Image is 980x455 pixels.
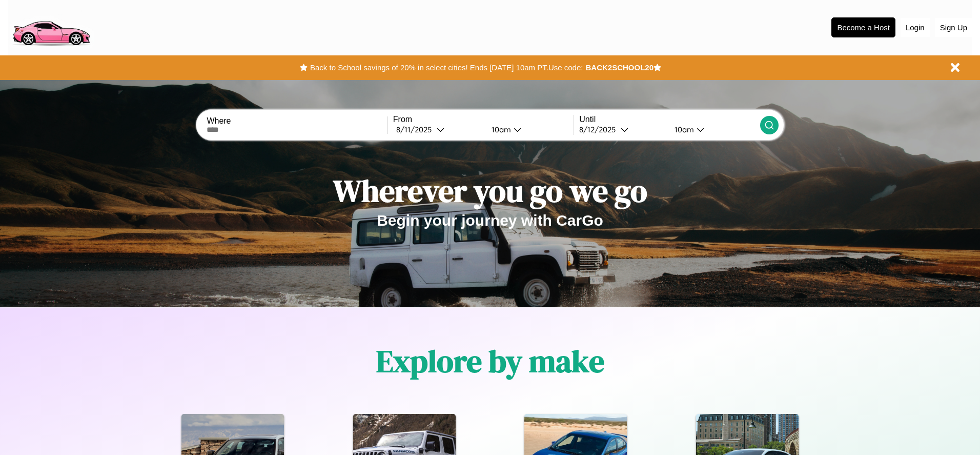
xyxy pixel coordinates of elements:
button: Login [901,18,930,37]
div: 10am [669,125,697,134]
b: BACK2SCHOOL20 [585,63,654,72]
button: 8/11/2025 [393,124,483,135]
button: Back to School savings of 20% in select cities! Ends [DATE] 10am PT.Use code: [308,61,585,75]
label: Until [579,115,760,124]
label: From [393,115,574,124]
h1: Explore by make [376,340,604,382]
button: Become a Host [831,17,895,37]
div: 8 / 12 / 2025 [579,125,621,134]
div: 8 / 11 / 2025 [396,125,437,134]
div: 10am [486,125,514,134]
button: 10am [666,124,760,135]
button: Sign Up [935,18,972,37]
button: 10am [483,124,574,135]
label: Where [207,116,387,126]
img: logo [8,5,94,48]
